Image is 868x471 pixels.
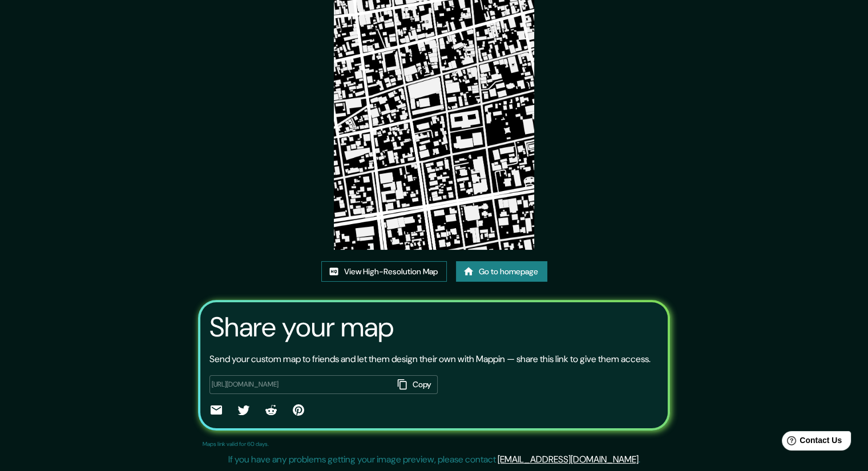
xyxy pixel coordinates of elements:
[766,427,855,458] iframe: Help widget launcher
[321,261,447,282] a: View High-Resolution Map
[393,375,438,394] button: Copy
[209,352,651,366] p: Send your custom map to friends and let them design their own with Mappin — share this link to gi...
[456,261,547,282] a: Go to homepage
[209,311,394,343] h3: Share your map
[498,453,639,465] a: [EMAIL_ADDRESS][DOMAIN_NAME]
[228,453,640,466] p: If you have any problems getting your image preview, please contact .
[203,440,269,448] p: Maps link valid for 60 days.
